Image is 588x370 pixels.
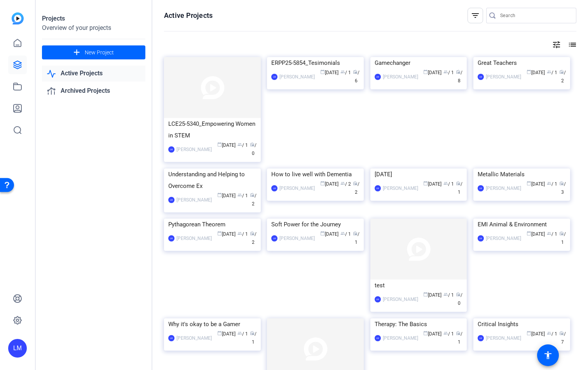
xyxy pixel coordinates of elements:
[217,142,222,147] span: calendar_today
[547,331,551,335] span: group
[42,66,145,82] a: Active Projects
[559,181,564,186] span: radio
[217,331,222,335] span: calendar_today
[456,181,461,186] span: radio
[500,11,570,20] input: Search
[168,197,174,203] div: LM
[547,331,557,337] span: / 1
[271,219,359,230] div: Soft Power for the Journey
[486,73,521,81] div: [PERSON_NAME]
[423,331,428,335] span: calendar_today
[176,196,212,204] div: [PERSON_NAME]
[271,235,277,241] div: LM
[559,331,566,345] span: / 7
[552,40,561,49] mat-icon: tune
[320,181,338,187] span: [DATE]
[168,335,174,341] div: LM
[456,292,462,306] span: / 0
[559,231,566,245] span: / 1
[271,74,277,80] div: LM
[217,231,222,236] span: calendar_today
[353,181,358,186] span: radio
[527,331,531,335] span: calendar_today
[42,45,145,59] button: New Project
[559,231,564,236] span: radio
[279,235,315,242] div: [PERSON_NAME]
[423,181,428,186] span: calendar_today
[72,48,82,57] mat-icon: add
[486,184,521,192] div: [PERSON_NAME]
[12,12,24,24] img: blue-gradient.svg
[375,296,381,302] div: LM
[164,11,213,20] h1: Active Projects
[250,142,256,156] span: / 0
[423,69,428,74] span: calendar_today
[353,231,358,236] span: radio
[250,231,255,236] span: radio
[547,181,557,187] span: / 1
[271,185,277,191] div: LM
[250,331,256,345] span: / 1
[237,231,248,237] span: / 1
[423,292,441,298] span: [DATE]
[217,331,236,337] span: [DATE]
[527,231,531,236] span: calendar_today
[478,335,484,341] div: LM
[383,73,418,81] div: [PERSON_NAME]
[383,184,418,192] div: [PERSON_NAME]
[340,69,345,74] span: group
[168,235,174,241] div: LM
[443,292,448,297] span: group
[320,231,325,236] span: calendar_today
[320,70,338,75] span: [DATE]
[486,235,521,242] div: [PERSON_NAME]
[527,331,545,337] span: [DATE]
[237,331,242,335] span: group
[237,331,248,337] span: / 1
[250,331,255,335] span: radio
[443,70,454,75] span: / 1
[443,331,448,335] span: group
[559,69,564,74] span: radio
[456,331,462,345] span: / 1
[250,193,256,207] span: / 2
[423,331,441,337] span: [DATE]
[527,181,531,186] span: calendar_today
[168,146,174,153] div: LM
[279,73,315,81] div: [PERSON_NAME]
[559,331,564,335] span: radio
[353,231,359,245] span: / 1
[176,235,212,242] div: [PERSON_NAME]
[237,142,242,147] span: group
[168,168,256,192] div: Understanding and Helping to Overcome Ex
[527,231,545,237] span: [DATE]
[8,339,27,358] div: LM
[547,181,551,186] span: group
[471,11,480,20] mat-icon: filter_list
[271,168,359,180] div: How to live well with Dementia
[478,57,566,69] div: Great Teachers
[320,231,338,237] span: [DATE]
[478,185,484,191] div: LM
[375,280,463,291] div: test
[456,70,462,83] span: / 8
[547,69,551,74] span: group
[353,181,359,195] span: / 2
[375,185,381,191] div: LM
[237,193,248,198] span: / 1
[85,49,114,57] span: New Project
[176,146,212,153] div: [PERSON_NAME]
[443,181,448,186] span: group
[547,231,557,237] span: / 1
[168,318,256,330] div: Why it's okay to be a Gamer
[547,70,557,75] span: / 1
[559,70,566,83] span: / 2
[375,318,463,330] div: Therapy: The Basics
[353,70,359,83] span: / 6
[217,193,222,197] span: calendar_today
[478,74,484,80] div: LM
[456,331,461,335] span: radio
[250,193,255,197] span: radio
[478,168,566,180] div: Metallic Materials
[168,219,256,230] div: Pythagorean Theorem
